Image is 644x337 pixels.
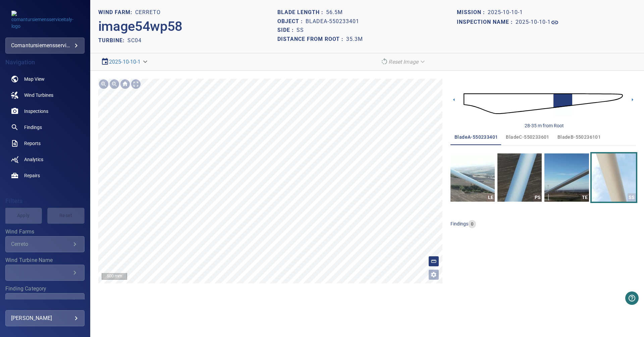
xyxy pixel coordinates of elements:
[516,18,559,26] a: 2025-10-10-1
[525,122,564,129] div: 28-35 m from Root
[5,135,85,151] a: reports noActive
[5,38,85,54] div: comantursiemensserviceitaly
[98,9,135,16] h1: WIND FARM:
[5,293,85,309] div: Finding Category
[24,172,40,179] span: Repairs
[5,87,85,103] a: windturbines noActive
[557,133,601,141] span: bladeB-550236101
[5,71,85,87] a: map noActive
[98,37,127,44] h2: TURBINE:
[497,153,542,202] a: PS
[24,108,48,115] span: Inspections
[135,9,161,16] h1: Cerreto
[457,9,488,16] h1: Mission :
[24,140,41,147] span: Reports
[5,198,85,204] h4: Filters
[468,221,476,227] span: 0
[326,9,343,16] h1: 56.5m
[277,18,306,25] h1: Object :
[5,229,85,234] label: Wind Farms
[120,79,130,89] div: Go home
[454,133,498,141] span: bladeA-550233401
[277,9,326,16] h1: Blade length :
[127,37,142,44] h2: SC04
[130,79,141,89] div: Toggle full page
[24,92,53,98] span: Wind Turbines
[5,59,85,66] h4: Navigation
[297,27,304,33] h1: SS
[11,313,79,324] div: [PERSON_NAME]
[544,153,589,202] a: TE
[277,27,297,33] h1: Side :
[378,56,429,68] div: Reset Image
[11,11,78,29] img: comantursiemensserviceitaly-logo
[488,9,523,16] h1: 2025-10-10-1
[109,79,120,89] div: Zoom out
[5,119,85,135] a: findings noActive
[5,167,85,184] a: repairs noActive
[306,18,359,25] h1: bladeA-550233401
[5,265,85,281] div: Wind Turbine Name
[98,18,182,35] h2: image54wp58
[388,59,418,65] em: Reset Image
[277,36,346,43] h1: Distance from root :
[98,56,152,68] div: 2025-10-10-1
[533,193,542,202] div: PS
[581,193,589,202] div: TE
[109,59,141,65] a: 2025-10-10-1
[24,124,42,131] span: Findings
[628,193,636,202] div: SS
[592,153,636,202] a: SS
[5,151,85,167] a: analytics noActive
[24,156,43,163] span: Analytics
[506,133,549,141] span: bladeC-550233601
[5,258,85,263] label: Wind Turbine Name
[486,193,495,202] div: LE
[428,269,439,280] button: Open image filters and tagging options
[11,40,79,51] div: comantursiemensserviceitaly
[450,221,468,226] span: findings
[24,76,45,82] span: Map View
[457,19,516,25] h1: Inspection name :
[464,84,623,123] img: d
[516,19,551,25] h1: 2025-10-10-1
[98,79,109,89] div: Zoom in
[346,36,363,43] h1: 35.3m
[450,153,495,202] a: LE
[11,241,71,247] div: Cerreto
[5,103,85,119] a: inspections noActive
[5,286,85,291] label: Finding Category
[5,236,85,252] div: Wind Farms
